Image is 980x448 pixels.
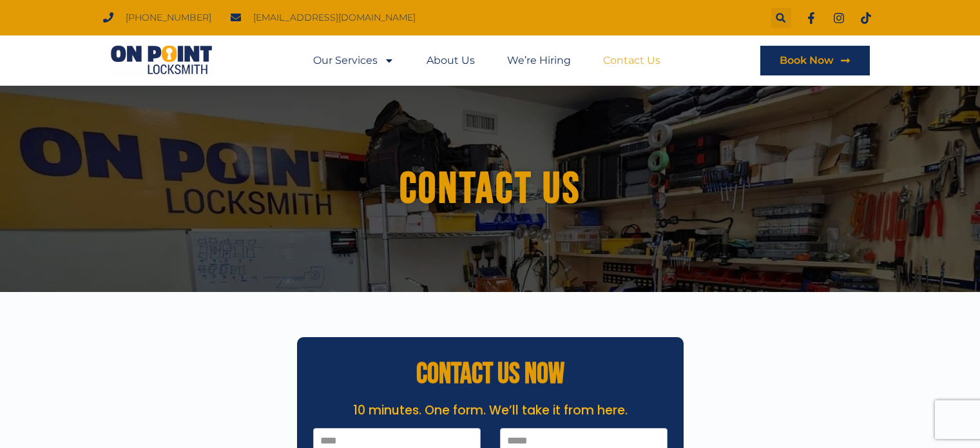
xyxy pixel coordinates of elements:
span: [PHONE_NUMBER] [122,9,211,26]
nav: Menu [313,46,660,75]
span: Book Now [780,55,834,66]
a: Contact Us [603,46,660,75]
a: Book Now [760,46,870,75]
p: 10 minutes. One form. We’ll take it from here. [303,402,677,420]
a: About Us [427,46,475,75]
h1: Contact us [130,165,851,213]
span: [EMAIL_ADDRESS][DOMAIN_NAME] [250,9,416,26]
a: We’re Hiring [507,46,571,75]
h2: CONTACT US NOW [303,360,677,389]
div: Search [771,8,791,28]
a: Our Services [313,46,394,75]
